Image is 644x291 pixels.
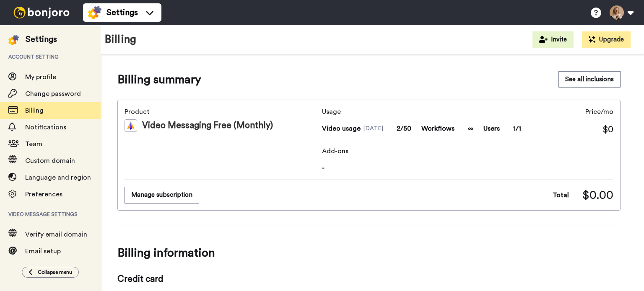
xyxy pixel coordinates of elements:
[585,107,613,117] span: Price/mo
[106,7,138,18] span: Settings
[602,124,613,136] span: $0
[22,267,79,278] button: Collapse menu
[8,35,19,45] img: settings-colored.svg
[25,248,61,255] span: Email setup
[582,31,631,48] button: Upgrade
[125,119,319,132] div: Video Messaging Free (Monthly)
[25,174,91,181] span: Language and region
[105,33,136,46] h1: Billing
[25,74,56,80] span: My profile
[125,119,137,132] img: vm-color.svg
[125,187,199,203] button: Manage subscription
[117,273,453,286] span: Credit card
[582,187,613,203] span: $0.00
[25,157,75,164] span: Custom domain
[322,124,361,134] span: Video usage
[558,71,621,88] a: See all inclusions
[25,107,44,114] span: Billing
[558,71,621,88] button: See all inclusions
[25,141,42,147] span: Team
[483,124,500,134] span: Users
[117,71,201,88] span: Billing summary
[513,124,521,134] span: 1/1
[421,124,454,134] span: Workflows
[468,124,473,134] span: ∞
[25,124,66,131] span: Notifications
[322,146,613,156] span: Add-ons
[38,269,72,276] span: Collapse menu
[26,33,57,45] div: Settings
[363,126,383,131] span: [DATE]
[322,163,613,173] span: -
[322,107,521,117] span: Usage
[553,190,569,200] span: Total
[25,231,87,238] span: Verify email domain
[125,107,319,117] span: Product
[88,6,101,19] img: settings-colored.svg
[117,241,621,265] span: Billing information
[25,191,62,198] span: Preferences
[10,7,73,18] img: bj-logo-header-white.svg
[397,124,411,134] span: 2/50
[25,90,81,97] span: Change password
[532,31,574,48] button: Invite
